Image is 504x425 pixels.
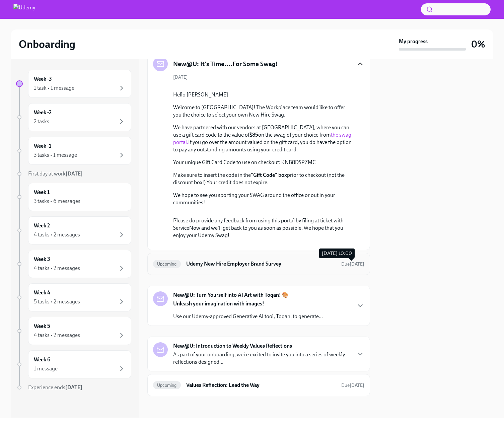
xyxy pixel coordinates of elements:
[16,183,131,211] a: Week 13 tasks • 6 messages
[16,350,131,378] a: Week 61 message
[16,170,131,178] a: First day at work[DATE]
[173,313,323,320] p: Use our Udemy-approved Generative AI tool, Toqan, to generate...
[16,70,131,98] a: Week -31 task • 1 message
[341,382,364,388] span: Due
[16,250,131,278] a: Week 34 tasks • 2 messages
[153,383,181,388] span: Upcoming
[19,38,75,51] h2: Onboarding
[34,75,52,83] h6: Week -3
[16,283,131,311] a: Week 45 tasks • 2 messages
[173,171,354,186] p: Make sure to insert the code in the prior to checkout (not the discount box!) Your credit does no...
[34,256,50,263] h6: Week 3
[16,137,131,165] a: Week -13 tasks • 1 message
[186,260,336,268] h6: Udemy New Hire Employer Brand Survey
[34,323,50,330] h6: Week 5
[28,384,82,391] span: Experience ends
[251,172,287,178] strong: "Gift Code" box
[34,222,50,229] h6: Week 2
[173,60,278,68] h5: New@U: It's Time....For Some Swag!
[34,332,80,339] div: 4 tasks • 2 messages
[34,118,49,125] div: 2 tasks
[34,356,50,363] h6: Week 6
[173,351,351,366] p: As part of your onboarding, we’re excited to invite you into a series of weekly reflections desig...
[13,4,35,15] img: Udemy
[173,300,264,307] strong: Unleash your imagination with images!
[153,380,364,391] a: UpcomingValues Reflection: Lead the WayDue[DATE]
[34,298,80,305] div: 5 tasks • 2 messages
[173,291,289,299] strong: New@U: Turn Yourself into AI Art with Toqan! 🎨
[350,382,364,388] strong: [DATE]
[28,170,83,177] span: First day at work
[34,231,80,238] div: 4 tasks • 2 messages
[173,159,354,166] p: Your unique Gift Card Code to use on checkout: KNB8DSPZMC
[471,38,485,50] h3: 0%
[249,132,258,138] strong: $85
[173,74,188,80] span: [DATE]
[173,217,354,239] p: Please do provide any feedback from using this portal by filing at ticket with ServiceNow and we'...
[16,103,131,131] a: Week -22 tasks
[34,151,77,159] div: 3 tasks • 1 message
[34,365,58,372] div: 1 message
[34,142,51,150] h6: Week -1
[173,342,292,350] strong: New@U: Introduction to Weekly Values Reflections
[34,109,52,116] h6: Week -2
[399,38,428,45] strong: My progress
[173,91,354,98] p: Hello [PERSON_NAME]
[341,382,364,388] span: November 10th, 2025 10:00
[34,189,50,196] h6: Week 1
[153,259,364,269] a: UpcomingUdemy New Hire Employer Brand SurveyDue[DATE]
[350,261,364,267] strong: [DATE]
[34,289,50,296] h6: Week 4
[16,317,131,345] a: Week 54 tasks • 2 messages
[186,381,336,389] h6: Values Reflection: Lead the Way
[34,265,80,272] div: 4 tasks • 2 messages
[34,198,80,205] div: 3 tasks • 6 messages
[173,104,354,119] p: Welcome to [GEOGRAPHIC_DATA]! The Workplace team would like to offer you the choice to select you...
[173,124,354,153] p: We have partnered with our vendors at [GEOGRAPHIC_DATA], where you can use a gift card code to th...
[173,192,354,206] p: We hope to see you sporting your SWAG around the office or out in your communities!
[16,216,131,244] a: Week 24 tasks • 2 messages
[65,384,82,391] strong: [DATE]
[66,170,83,177] strong: [DATE]
[341,261,364,267] span: Due
[153,262,181,267] span: Upcoming
[34,84,74,92] div: 1 task • 1 message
